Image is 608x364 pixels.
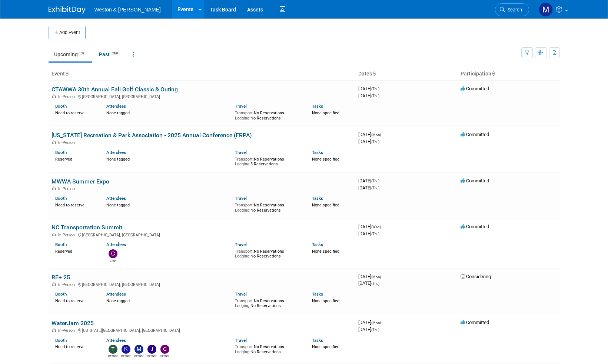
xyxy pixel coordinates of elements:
span: (Thu) [371,282,379,286]
a: Travel [235,338,247,343]
span: [DATE] [358,320,383,325]
span: - [381,86,382,91]
div: No Reservations No Reservations [235,343,301,354]
div: None tagged [106,297,229,304]
span: None specified [312,299,339,303]
span: Transport: [235,249,254,254]
div: Reserved [55,247,96,254]
span: (Wed) [371,225,381,229]
div: No Reservations No Reservations [235,297,301,309]
span: Search [505,7,522,13]
span: (Mon) [371,321,381,325]
span: None specified [312,157,339,162]
span: [DATE] [358,93,379,98]
div: [GEOGRAPHIC_DATA], [GEOGRAPHIC_DATA] [52,232,352,237]
span: Weston & [PERSON_NAME] [94,7,161,13]
a: Booth [55,150,67,155]
a: Booth [55,104,67,109]
span: (Thu) [371,87,379,91]
span: Transport: [235,344,254,349]
span: [DATE] [358,327,379,332]
span: In-Person [58,186,77,191]
a: Tasks [312,104,323,109]
img: Charles Gant [160,345,169,354]
span: None specified [312,344,339,349]
button: Add Event [49,26,86,39]
span: In-Person [58,140,77,145]
a: Tasks [312,196,323,201]
div: None tagged [106,155,229,162]
span: Transport: [235,111,254,115]
span: [DATE] [358,185,379,191]
span: (Thu) [371,140,379,144]
a: Search [495,3,529,16]
a: Upcoming58 [49,47,92,61]
div: Need to reserve [55,201,96,208]
span: Considering [461,274,491,279]
span: 58 [78,51,86,56]
a: Sort by Start Date [372,71,376,77]
span: [DATE] [358,132,383,137]
img: Margaret McCarthy [134,345,143,354]
a: Travel [235,150,247,155]
div: None tagged [106,109,229,116]
span: None specified [312,111,339,115]
a: Sort by Event Name [65,71,69,77]
img: Tony Zerilli [109,345,117,354]
div: Margaret McCarthy [134,354,143,358]
th: Participation [458,68,560,80]
a: Tasks [312,291,323,297]
span: Committed [461,320,489,325]
span: [DATE] [358,139,379,144]
span: In-Person [58,282,77,287]
a: [US_STATE] Recreation & Park Association - 2025 Annual Conference (FRPA) [52,132,252,139]
span: None specified [312,203,339,208]
img: In-Person Event [52,282,56,286]
span: (Mon) [371,133,381,137]
span: [DATE] [358,178,382,183]
a: MWWA Summer Expo [52,178,109,185]
img: In-Person Event [52,186,56,190]
a: Attendees [106,150,126,155]
a: Attendees [106,104,126,109]
div: [US_STATE][GEOGRAPHIC_DATA], [GEOGRAPHIC_DATA] [52,327,352,333]
span: [DATE] [358,274,383,279]
span: Committed [461,178,489,183]
a: Tasks [312,242,323,247]
div: Tony Zerilli [108,354,117,358]
div: Need to reserve [55,297,96,304]
span: Transport: [235,157,254,162]
span: [DATE] [358,280,379,286]
span: None specified [312,249,339,254]
div: Need to reserve [55,109,96,116]
span: - [382,320,383,325]
div: Kevin MacKinnon [121,354,130,358]
span: Lodging: [235,208,250,213]
a: Booth [55,338,67,343]
a: Past269 [93,47,126,61]
span: (Thu) [371,186,379,190]
span: [DATE] [358,86,382,91]
span: Lodging: [235,162,250,166]
a: Travel [235,242,247,247]
span: Committed [461,224,489,229]
div: [GEOGRAPHIC_DATA], [GEOGRAPHIC_DATA] [52,93,352,99]
div: No Reservations No Reservations [235,247,301,259]
div: Jason Gillespie [147,354,156,358]
img: In-Person Event [52,94,56,98]
a: Travel [235,104,247,109]
a: NC Transportation Summit [52,224,122,231]
span: Committed [461,86,489,91]
a: Travel [235,196,247,201]
a: Booth [55,242,67,247]
span: Lodging: [235,350,250,354]
span: (Thu) [371,232,379,236]
span: 269 [110,51,120,56]
span: - [382,274,383,279]
span: In-Person [58,328,77,333]
img: Kevin MacKinnon [122,345,130,354]
div: Charles Gant [160,354,169,358]
span: Committed [461,132,489,137]
a: Sort by Participation Type [491,71,495,77]
th: Dates [355,68,458,80]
